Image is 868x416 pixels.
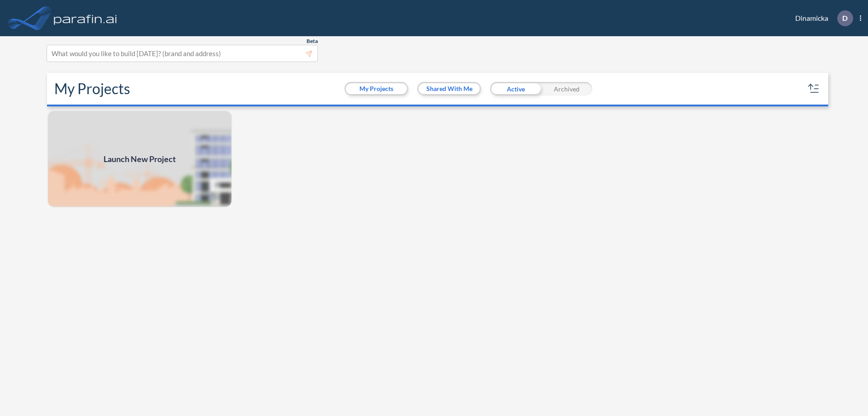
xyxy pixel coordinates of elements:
[490,82,541,96] div: Active
[47,110,232,208] a: Launch New Project
[842,14,848,22] p: D
[807,81,821,96] button: sort
[52,9,119,27] img: logo
[104,153,176,165] span: Launch New Project
[307,38,318,45] span: Beta
[419,83,480,94] button: Shared With Me
[541,82,592,96] div: Archived
[47,110,232,208] img: add
[346,83,407,94] button: My Projects
[782,10,861,26] div: Dinamicka
[54,80,130,97] h2: My Projects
